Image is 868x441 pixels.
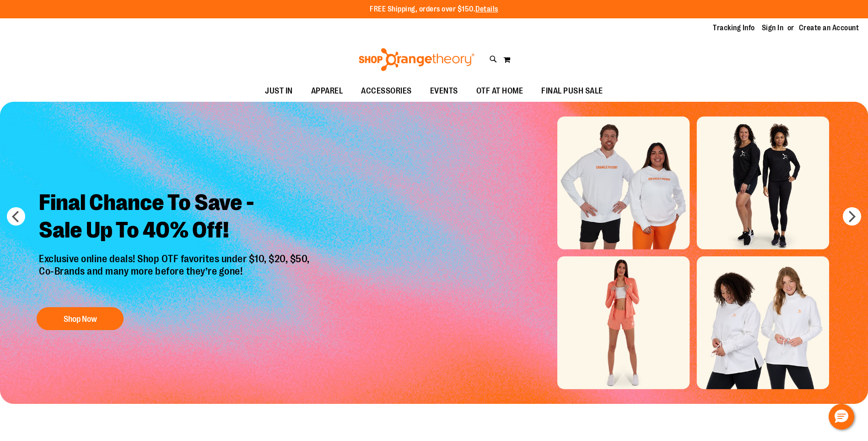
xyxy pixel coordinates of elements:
a: Details [475,5,498,13]
a: OTF AT HOME [467,81,533,102]
a: JUST IN [256,81,302,102]
span: JUST IN [265,81,293,101]
a: EVENTS [421,81,467,102]
span: OTF AT HOME [476,81,523,101]
img: Shop Orangetheory [357,48,476,71]
a: Sign In [762,23,784,33]
button: next [843,207,861,226]
p: Exclusive online deals! Shop OTF favorites under $10, $20, $50, Co-Brands and many more before th... [32,253,319,298]
span: ACCESSORIES [361,81,412,101]
span: EVENTS [430,81,458,101]
a: Final Chance To Save -Sale Up To 40% Off! Exclusive online deals! Shop OTF favorites under $10, $... [32,182,319,335]
span: APPAREL [311,81,343,101]
span: FINAL PUSH SALE [541,81,603,101]
a: APPAREL [302,81,352,102]
a: Create an Account [799,23,859,33]
a: FINAL PUSH SALE [532,81,612,102]
p: FREE Shipping, orders over $150. [370,4,498,15]
button: Shop Now [37,307,124,330]
a: Tracking Info [713,23,755,33]
button: Hello, have a question? Let’s chat. [829,404,854,430]
button: prev [7,207,25,226]
h2: Final Chance To Save - Sale Up To 40% Off! [32,182,319,253]
a: ACCESSORIES [352,81,421,102]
